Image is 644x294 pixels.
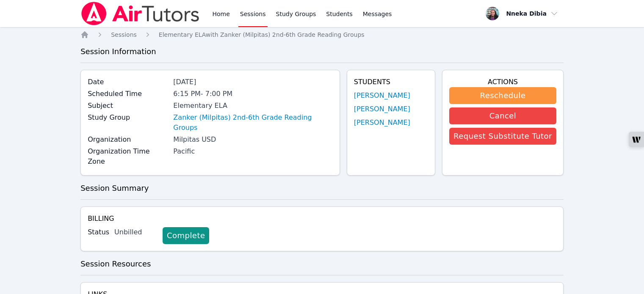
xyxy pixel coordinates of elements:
[159,30,365,39] a: Elementary ELAwith Zanker (Milpitas) 2nd-6th Grade Reading Groups
[88,113,168,123] label: Study Group
[88,135,168,145] label: Organization
[88,227,109,237] label: Status
[159,31,365,38] span: Elementary ELA with Zanker (Milpitas) 2nd-6th Grade Reading Groups
[88,77,168,87] label: Date
[88,214,556,224] h4: Billing
[111,30,137,39] a: Sessions
[80,46,564,58] h3: Session Information
[363,10,392,18] span: Messages
[80,182,564,194] h3: Session Summary
[88,89,168,99] label: Scheduled Time
[449,87,556,104] button: Reschedule
[449,107,556,124] button: Cancel
[354,104,410,114] a: [PERSON_NAME]
[88,146,168,167] label: Organization Time Zone
[88,101,168,111] label: Subject
[173,113,332,133] a: Zanker (Milpitas) 2nd-6th Grade Reading Groups
[173,146,332,157] div: Pacific
[173,89,332,99] div: 6:15 PM - 7:00 PM
[111,31,137,38] span: Sessions
[114,227,156,237] div: Unbilled
[80,30,564,39] nav: Breadcrumb
[80,2,200,25] img: Air Tutors
[173,77,332,87] div: [DATE]
[449,128,556,145] button: Request Substitute Tutor
[449,77,556,87] h4: Actions
[173,101,332,111] div: Elementary ELA
[80,258,564,270] h3: Session Resources
[354,91,410,101] a: [PERSON_NAME]
[354,77,428,87] h4: Students
[163,227,209,244] a: Complete
[173,135,332,145] div: Milpitas USD
[354,118,410,128] a: [PERSON_NAME]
